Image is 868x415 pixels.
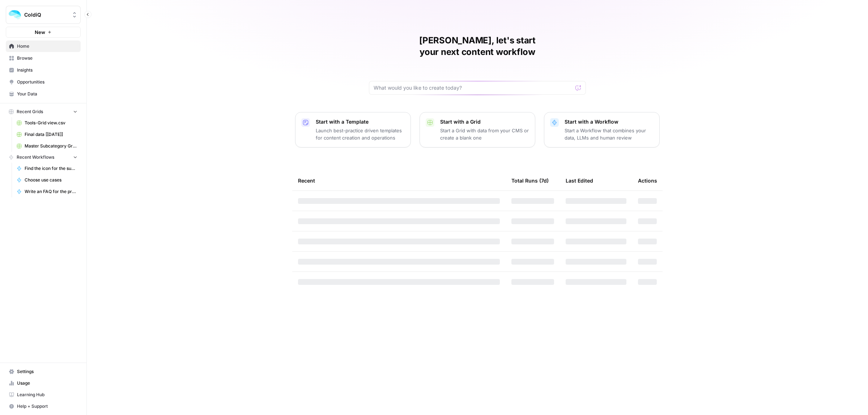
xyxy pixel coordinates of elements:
[17,108,43,115] span: Recent Grids
[565,127,654,141] p: Start a Workflow that combines your data, LLMs and human review
[17,380,77,386] span: Usage
[316,118,405,125] p: Start with a Template
[17,79,77,85] span: Opportunities
[6,6,81,24] button: Workspace: ColdiQ
[544,112,660,147] button: Start with a WorkflowStart a Workflow that combines your data, LLMs and human review
[6,106,81,117] button: Recent Grids
[25,165,77,172] span: Find the icon for the subcategory
[295,112,411,147] button: Start with a TemplateLaunch best-practice driven templates for content creation and operations
[6,76,81,88] a: Opportunities
[13,129,81,140] a: Final data [[DATE]]
[6,88,81,100] a: Your Data
[420,112,535,147] button: Start with a GridStart a Grid with data from your CMS or create a blank one
[17,392,77,398] span: Learning Hub
[374,84,573,91] input: What would you like to create today?
[511,171,549,191] div: Total Runs (7d)
[13,117,81,129] a: Tools-Grid view.csv
[17,403,77,410] span: Help + Support
[13,140,81,152] a: Master Subcategory Grid View (1).csv
[6,389,81,401] a: Learning Hub
[25,131,77,138] span: Final data [[DATE]]
[25,177,77,183] span: Choose use cases
[6,401,81,412] button: Help + Support
[17,67,77,73] span: Insights
[6,152,81,163] button: Recent Workflows
[6,366,81,377] a: Settings
[6,64,81,76] a: Insights
[13,163,81,174] a: Find the icon for the subcategory
[17,368,77,375] span: Settings
[17,55,77,61] span: Browse
[13,174,81,186] a: Choose use cases
[566,171,593,191] div: Last Edited
[25,188,77,195] span: Write an FAQ for the product pages
[6,377,81,389] a: Usage
[8,8,21,21] img: ColdiQ Logo
[6,40,81,52] a: Home
[25,120,77,126] span: Tools-Grid view.csv
[17,43,77,50] span: Home
[25,143,77,149] span: Master Subcategory Grid View (1).csv
[13,186,81,197] a: Write an FAQ for the product pages
[17,91,77,97] span: Your Data
[35,29,45,36] span: New
[440,118,529,125] p: Start with a Grid
[369,35,586,58] h1: [PERSON_NAME], let's start your next content workflow
[638,171,657,191] div: Actions
[565,118,654,125] p: Start with a Workflow
[6,27,81,38] button: New
[17,154,54,161] span: Recent Workflows
[440,127,529,141] p: Start a Grid with data from your CMS or create a blank one
[316,127,405,141] p: Launch best-practice driven templates for content creation and operations
[298,171,500,191] div: Recent
[6,52,81,64] a: Browse
[24,11,68,18] span: ColdiQ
